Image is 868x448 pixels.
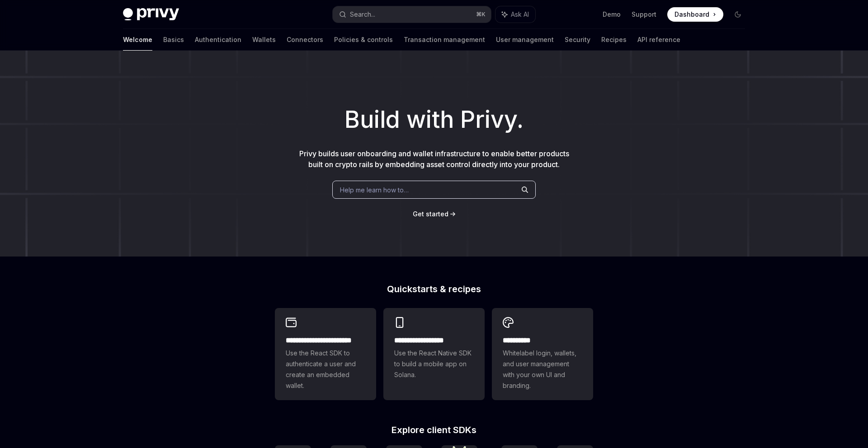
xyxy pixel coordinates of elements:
img: dark logo [123,8,179,21]
a: Demo [603,10,621,19]
a: API reference [637,29,680,51]
span: Privy builds user onboarding and wallet infrastructure to enable better products built on crypto ... [299,149,569,169]
a: Recipes [601,29,627,51]
span: ⌘ K [476,11,486,18]
a: Security [565,29,590,51]
a: Support [632,10,656,19]
a: **** **** **** ***Use the React Native SDK to build a mobile app on Solana. [383,308,485,400]
a: Welcome [123,29,152,51]
span: Use the React SDK to authenticate a user and create an embedded wallet. [286,348,365,391]
a: Connectors [287,29,323,51]
a: User management [496,29,554,51]
span: Use the React Native SDK to build a mobile app on Solana. [394,348,474,380]
h2: Quickstarts & recipes [275,285,593,294]
a: Authentication [195,29,241,51]
button: Search...⌘K [333,6,491,23]
div: Search... [350,9,375,20]
a: Dashboard [667,7,723,22]
a: Get started [413,210,448,219]
button: Toggle dark mode [731,7,745,22]
button: Ask AI [495,6,535,23]
a: **** *****Whitelabel login, wallets, and user management with your own UI and branding. [492,308,593,400]
span: Get started [413,210,448,218]
span: Ask AI [511,10,529,19]
a: Policies & controls [334,29,393,51]
a: Transaction management [404,29,485,51]
h2: Explore client SDKs [275,425,593,434]
span: Dashboard [675,10,709,19]
span: Help me learn how to… [340,185,409,195]
span: Whitelabel login, wallets, and user management with your own UI and branding. [503,348,582,391]
a: Basics [163,29,184,51]
h1: Build with Privy. [14,102,854,137]
a: Wallets [252,29,276,51]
